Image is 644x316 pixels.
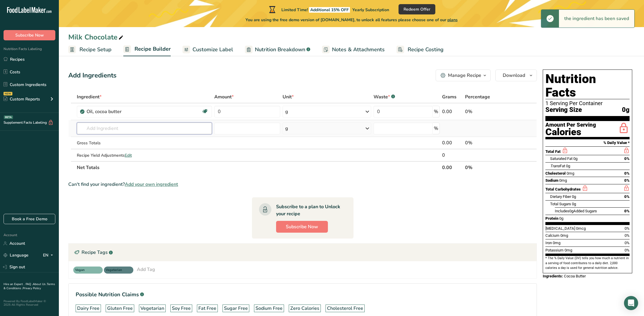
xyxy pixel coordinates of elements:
span: Amount [214,93,234,100]
span: Yearly Subscription [352,7,389,13]
section: % Daily Value * [545,139,630,146]
span: [MEDICAL_DATA] [545,226,575,231]
a: Nutrition Breakdown [245,43,310,56]
div: Can't find your ingredient? [68,181,537,188]
span: Edit [125,153,132,158]
span: 0g [622,106,630,114]
span: 0% [625,233,630,238]
span: Serving Size [545,106,582,114]
div: Milk Chocolate [68,32,125,42]
span: 0% [624,209,630,213]
span: Sodium [545,178,558,183]
a: FAQ . [26,282,33,286]
span: 0% [625,241,630,245]
span: 0g [559,216,563,221]
th: 0% [464,161,510,173]
span: Recipe Builder [135,45,171,53]
span: Ingredients: [543,274,563,278]
span: 0g [573,156,577,161]
span: Subscribe Now [15,32,44,38]
a: Terms & Conditions . [4,282,55,290]
span: 0% [624,171,630,176]
div: Add Ingredients [68,71,117,80]
span: Total Carbohydrates [545,187,581,191]
span: 0g [572,202,576,206]
span: Fat [550,164,565,168]
div: BETA [4,115,13,119]
a: Hire an Expert . [4,282,24,286]
div: Soy Free [172,305,191,312]
span: Cocoa Butter [564,274,586,278]
span: 0% [624,156,630,161]
div: Recipe Tags [69,244,537,261]
input: Add Ingredient [77,123,212,134]
span: Customize Label [192,46,233,54]
div: Vegetarian [140,305,164,312]
span: Vegeterian [106,268,126,273]
div: Sodium Free [255,305,283,312]
div: EN [43,252,55,259]
div: Subscribe to a plan to Unlock your recipe [276,203,342,217]
div: Add Tag [137,266,155,273]
div: 0% [465,108,509,115]
div: Fat Free [198,305,216,312]
div: Gluten Free [107,305,133,312]
span: Ingredient [77,93,102,100]
a: Book a Free Demo [4,214,55,224]
th: Net Totals [76,161,441,173]
span: Unit [283,93,294,100]
div: Dairy Free [77,305,99,312]
span: Vegan [75,268,96,273]
span: Download [503,72,525,79]
section: * The % Daily Value (DV) tells you how much a nutrient in a serving of food contributes to a dail... [545,256,630,270]
span: Includes Added Sugars [555,209,597,213]
span: Dietary Fiber [550,194,571,199]
div: NEW [4,92,12,95]
span: 0g [569,209,573,213]
div: Open Intercom Messenger [624,296,638,310]
span: Protein [545,216,558,221]
div: 0% [465,139,509,146]
a: Notes & Attachments [322,43,385,56]
div: Sugar Free [224,305,248,312]
button: Redeem Offer [399,4,435,14]
div: Oil, cocoa butter [87,108,160,115]
span: Redeem Offer [404,6,430,12]
span: Nutrition Breakdown [255,46,305,54]
span: 0mg [559,178,567,183]
span: Total Fat [545,149,561,154]
div: Waste [374,93,395,100]
div: the ingredient has been saved [559,10,634,27]
div: Recipe Yield Adjustments [77,152,212,158]
div: 0.00 [442,108,463,115]
a: Recipe Builder [123,42,171,57]
div: Limited Time! [268,6,389,13]
div: Gross Totals [77,140,212,146]
span: Notes & Attachments [332,46,385,54]
div: 1 Serving Per Container [545,100,630,106]
span: Potassium [545,248,564,252]
div: 0.00 [442,139,463,146]
th: 0.00 [441,161,464,173]
h1: Nutrition Facts [545,72,630,99]
span: 0mg [553,241,560,245]
div: g [285,125,288,132]
a: Recipe Costing [396,43,444,56]
a: Privacy Policy [23,286,41,290]
div: Calories [545,128,596,136]
span: 0% [625,226,630,231]
span: 0g [566,164,570,168]
span: 0% [625,248,630,252]
span: Additional 15% OFF [309,7,350,13]
span: 0mg [567,171,574,176]
span: Grams [442,93,457,100]
span: 0mg [560,233,568,238]
div: g [285,108,288,115]
span: Total Sugars [550,202,571,206]
span: Add your own ingredient [125,181,178,188]
div: Manage Recipe [448,72,481,79]
span: Cholesterol [545,171,566,176]
div: Custom Reports [4,96,40,102]
div: 0 [442,152,463,159]
span: 0mg [565,248,572,252]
